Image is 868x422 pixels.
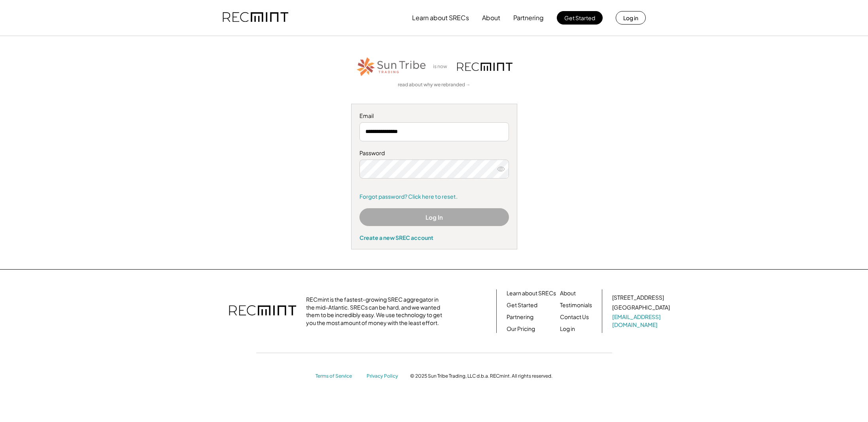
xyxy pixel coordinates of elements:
button: Learn about SRECs [412,10,469,26]
button: Log in [616,11,646,25]
div: Password [359,149,509,157]
img: recmint-logotype%403x.png [223,4,288,31]
img: recmint-logotype%403x.png [457,63,512,71]
div: © 2025 Sun Tribe Trading, LLC d.b.a. RECmint. All rights reserved. [410,373,552,379]
a: About [560,289,576,297]
a: Terms of Service [316,373,359,380]
a: Forgot password? Click here to reset. [359,193,509,201]
a: Log in [560,325,575,333]
a: Privacy Policy [367,373,402,380]
button: About [482,10,500,26]
a: Get Started [507,301,537,309]
a: Our Pricing [507,325,535,333]
a: Testimonials [560,301,592,309]
button: Log In [359,208,509,226]
button: Partnering [513,10,544,26]
a: Contact Us [560,313,589,321]
a: read about why we rebranded → [398,82,471,88]
div: Email [359,112,509,120]
div: [STREET_ADDRESS] [612,294,664,302]
a: Partnering [507,313,533,321]
div: [GEOGRAPHIC_DATA] [612,304,670,312]
img: STT_Horizontal_Logo%2B-%2BColor.png [356,56,427,78]
a: Learn about SRECs [507,289,556,297]
button: Get Started [557,11,603,25]
div: RECmint is the fastest-growing SREC aggregator in the mid-Atlantic. SRECs can be hard, and we wan... [306,296,446,327]
a: [EMAIL_ADDRESS][DOMAIN_NAME] [612,313,671,329]
div: Create a new SREC account [359,234,509,241]
img: recmint-logotype%403x.png [229,297,296,325]
div: is now [431,63,453,70]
